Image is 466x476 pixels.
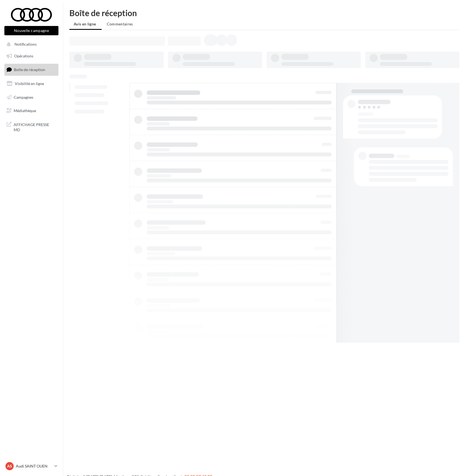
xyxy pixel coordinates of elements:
span: Boîte de réception [14,67,45,72]
p: Audi SAINT OUEN [16,463,52,469]
span: Médiathèque [14,108,36,113]
a: Visibilité en ligne [3,78,60,89]
a: Médiathèque [3,105,60,116]
a: Campagnes [3,92,60,103]
a: AS Audi SAINT OUEN [4,461,58,471]
span: Commentaires [107,22,133,26]
span: Notifications [14,42,37,47]
span: Campagnes [14,95,33,99]
span: AS [7,463,12,469]
button: Nouvelle campagne [4,26,58,35]
div: Boîte de réception [69,9,459,17]
a: AFFICHAGE PRESSE MD [3,119,60,135]
a: Opérations [3,50,60,62]
span: Opérations [14,54,33,58]
span: AFFICHAGE PRESSE MD [14,121,56,133]
a: Boîte de réception [3,64,60,75]
span: Visibilité en ligne [15,81,44,86]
